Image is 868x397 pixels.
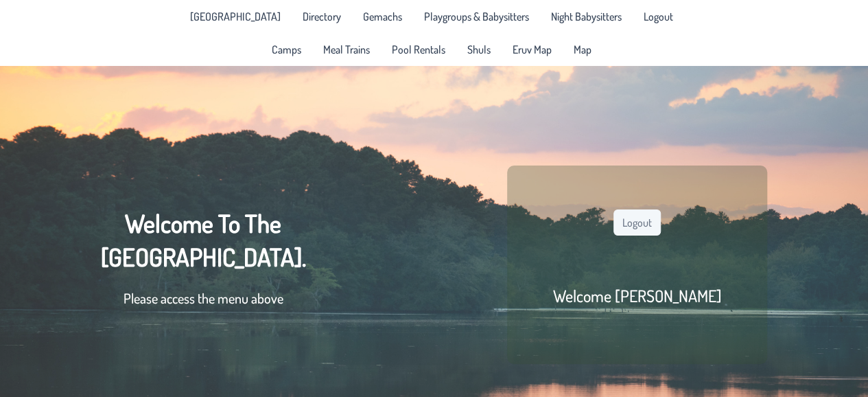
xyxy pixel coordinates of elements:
[565,38,600,60] a: Map
[355,5,410,27] a: Gemachs
[182,5,289,27] a: [GEOGRAPHIC_DATA]
[392,44,445,55] span: Pool Rentals
[101,288,306,308] p: Please access the menu above
[644,11,673,22] span: Logout
[416,5,537,27] a: Playgroups & Babysitters
[613,209,661,236] button: Logout
[504,38,560,60] a: Eruv Map
[424,11,529,22] span: Playgroups & Babysitters
[315,38,378,60] a: Meal Trains
[384,38,454,60] a: Pool Rentals
[303,11,341,22] span: Directory
[190,11,281,22] span: [GEOGRAPHIC_DATA]
[467,44,491,55] span: Shuls
[551,11,622,22] span: Night Babysitters
[635,5,681,27] li: Logout
[263,38,309,60] a: Camps
[101,207,306,322] div: Welcome To The [GEOGRAPHIC_DATA].
[182,5,289,27] li: Pine Lake Park
[459,38,499,60] a: Shuls
[574,44,591,55] span: Map
[272,44,301,55] span: Camps
[323,44,370,55] span: Meal Trains
[363,11,402,22] span: Gemachs
[553,285,722,306] h2: Welcome [PERSON_NAME]
[513,44,552,55] span: Eruv Map
[294,5,349,27] a: Directory
[543,5,630,27] a: Night Babysitters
